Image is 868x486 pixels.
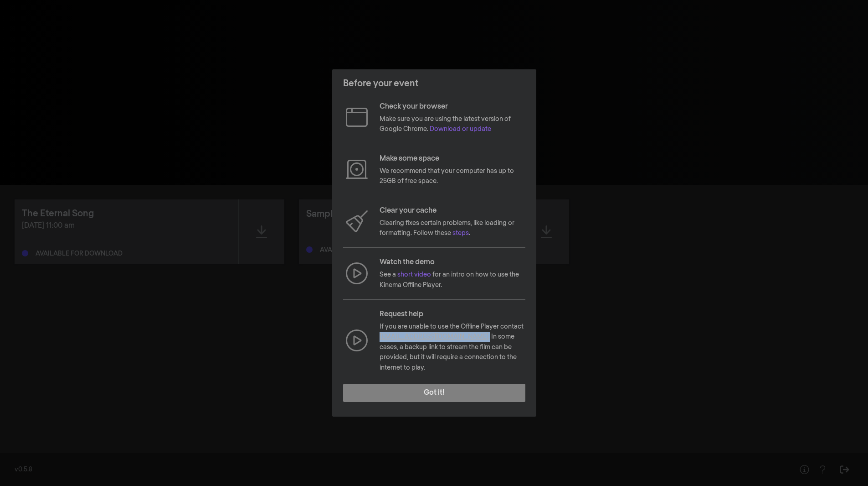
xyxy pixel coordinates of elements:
a: short video [397,272,431,278]
p: Check your browser [380,101,525,112]
p: Request help [380,309,525,320]
p: See a for an intro on how to use the Kinema Offline Player. [380,270,525,290]
p: If you are unable to use the Offline Player contact . In some cases, a backup link to stream the ... [380,322,525,373]
button: Got it! [343,384,525,402]
a: steps [452,230,469,236]
a: Download or update [430,126,491,132]
p: Clear your cache [380,205,525,216]
p: Make some space [380,153,525,164]
p: Make sure you are using the latest version of Google Chrome. [380,114,525,135]
p: Clearing fixes certain problems, like loading or formatting. Follow these . [380,218,525,239]
header: Before your event [332,69,536,98]
p: Watch the demo [380,257,525,268]
a: [EMAIL_ADDRESS][DOMAIN_NAME] [380,334,488,340]
p: We recommend that your computer has up to 25GB of free space. [380,166,525,187]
